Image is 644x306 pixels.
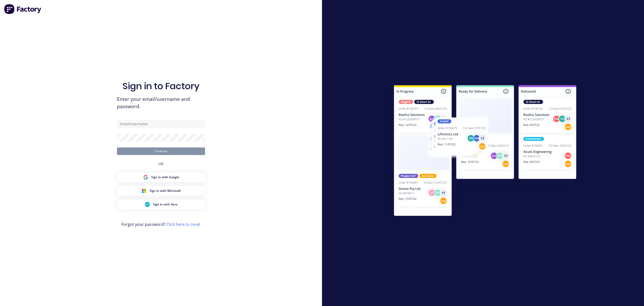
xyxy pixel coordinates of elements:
span: Sign in with Microsoft [149,189,181,193]
a: Click here to reset [166,222,200,227]
img: Microsoft Sign in [141,188,146,193]
span: Enter your email/username and password. [117,96,205,110]
button: Xero Sign inSign in with Xero [117,200,205,209]
img: Factory [4,4,42,14]
img: Sign in [383,75,587,228]
img: Xero Sign in [145,202,150,207]
button: Continue [117,147,205,155]
span: Sign in with Google [151,175,179,179]
button: Google Sign inSign in with Google [117,172,205,182]
input: Email/Username [117,120,205,128]
button: Microsoft Sign inSign in with Microsoft [117,186,205,196]
span: Forgot your password? [122,221,200,227]
div: OR [158,155,164,172]
img: Google Sign in [143,175,148,180]
h1: Sign in to Factory [123,81,199,91]
span: Sign in with Xero [153,202,177,207]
